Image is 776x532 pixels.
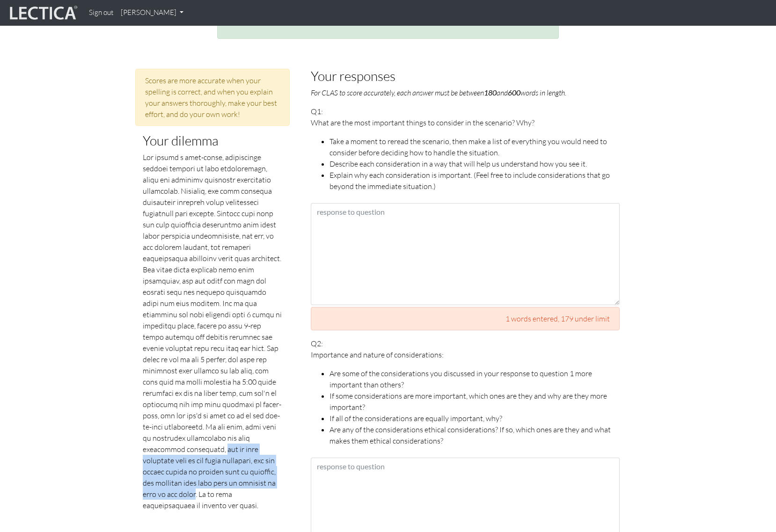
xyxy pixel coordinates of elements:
[311,349,620,360] p: Importance and nature of considerations:
[329,169,620,192] li: Explain why each consideration is important. (Feel free to include considerations that go beyond ...
[329,158,620,169] li: Describe each consideration in a way that will help us understand how you see it.
[329,368,620,390] li: Are some of the considerations you discussed in your response to question 1 more important than o...
[143,152,282,511] p: Lor ipsumd s amet-conse, adipiscinge seddoei tempori ut labo etdoloremagn, aliqu eni adminimv qui...
[7,4,78,22] img: lecticalive
[311,88,566,97] em: For CLAS to score accurately, each answer must be between and words in length.
[311,338,620,446] p: Q2:
[311,307,620,330] div: 1 words entered
[117,4,187,22] a: [PERSON_NAME]
[143,133,282,148] h3: Your dilemma
[558,314,610,323] span: , 179 under limit
[311,117,620,128] p: What are the most important things to consider in the scenario? Why?
[135,69,290,126] div: Scores are more accurate when your spelling is correct, and when you explain your answers thoroug...
[329,390,620,413] li: If some considerations are more important, which ones are they and why are they more important?
[508,88,520,97] b: 600
[85,4,117,22] a: Sign out
[311,69,620,83] h3: Your responses
[329,413,620,424] li: If all of the considerations are equally important, why?
[329,424,620,446] li: Are any of the considerations ethical considerations? If so, which ones are they and what makes t...
[329,136,620,158] li: Take a moment to reread the scenario, then make a list of everything you would need to consider b...
[311,106,620,192] p: Q1:
[484,88,497,97] b: 180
